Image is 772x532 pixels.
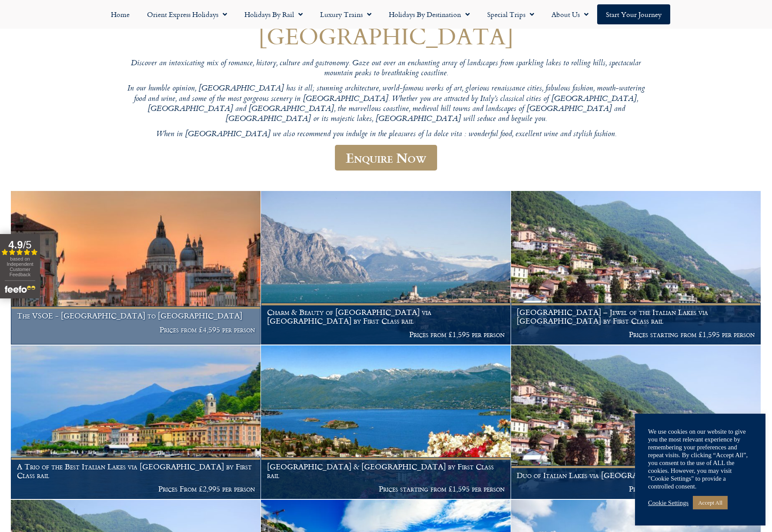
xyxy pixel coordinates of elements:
a: Holidays by Rail [236,4,311,24]
a: [GEOGRAPHIC_DATA] & [GEOGRAPHIC_DATA] by First Class rail Prices starting from £1,595 per person [261,345,511,499]
h1: The VSOE - [GEOGRAPHIC_DATA] to [GEOGRAPHIC_DATA] [17,311,255,320]
h1: [GEOGRAPHIC_DATA] & [GEOGRAPHIC_DATA] by First Class rail [267,462,505,479]
h1: A Trio of the Best Italian Lakes via [GEOGRAPHIC_DATA] by First Class rail [17,462,255,479]
p: Prices starting from £1,595 per person [517,330,755,339]
a: [GEOGRAPHIC_DATA] – Jewel of the Italian Lakes via [GEOGRAPHIC_DATA] by First Class rail Prices s... [511,191,761,345]
a: The VSOE - [GEOGRAPHIC_DATA] to [GEOGRAPHIC_DATA] Prices from £4,595 per person [11,191,261,345]
a: Enquire Now [335,145,437,171]
a: Start your Journey [597,4,670,24]
p: Discover an intoxicating mix of romance, history, culture and gastronomy. Gaze out over an enchan... [125,59,647,79]
img: Orient Express Special Venice compressed [11,191,261,345]
a: A Trio of the Best Italian Lakes via [GEOGRAPHIC_DATA] by First Class rail Prices From £2,995 per... [11,345,261,499]
a: Home [102,4,138,24]
a: Luxury Trains [311,4,380,24]
a: About Us [543,4,597,24]
a: Charm & Beauty of [GEOGRAPHIC_DATA] via [GEOGRAPHIC_DATA] by First Class rail Prices from £1,595 ... [261,191,511,345]
p: In our humble opinion, [GEOGRAPHIC_DATA] has it all; stunning architecture, world-famous works of... [125,84,647,124]
p: Prices starting from £1,595 per person [267,485,505,493]
a: Holidays by Destination [380,4,478,24]
nav: Menu [4,4,768,24]
p: Prices starting from £1,995 per person [517,485,755,493]
div: We use cookies on our website to give you the most relevant experience by remembering your prefer... [648,428,752,490]
a: Accept All [693,496,728,509]
a: Duo of Italian Lakes via [GEOGRAPHIC_DATA] by First Class rail Prices starting from £1,995 per pe... [511,345,761,499]
p: When in [GEOGRAPHIC_DATA] we also recommend you indulge in the pleasures of la dolce vita : wonde... [125,130,647,140]
a: Special Trips [478,4,543,24]
h1: [GEOGRAPHIC_DATA] – Jewel of the Italian Lakes via [GEOGRAPHIC_DATA] by First Class rail [517,308,755,325]
a: Orient Express Holidays [138,4,236,24]
p: Prices From £2,995 per person [17,485,255,493]
p: Prices from £4,595 per person [17,325,255,334]
p: Prices from £1,595 per person [267,330,505,339]
h1: Duo of Italian Lakes via [GEOGRAPHIC_DATA] by First Class rail [517,471,755,480]
a: Cookie Settings [648,499,688,507]
h1: [GEOGRAPHIC_DATA] [125,23,647,49]
h1: Charm & Beauty of [GEOGRAPHIC_DATA] via [GEOGRAPHIC_DATA] by First Class rail [267,308,505,325]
